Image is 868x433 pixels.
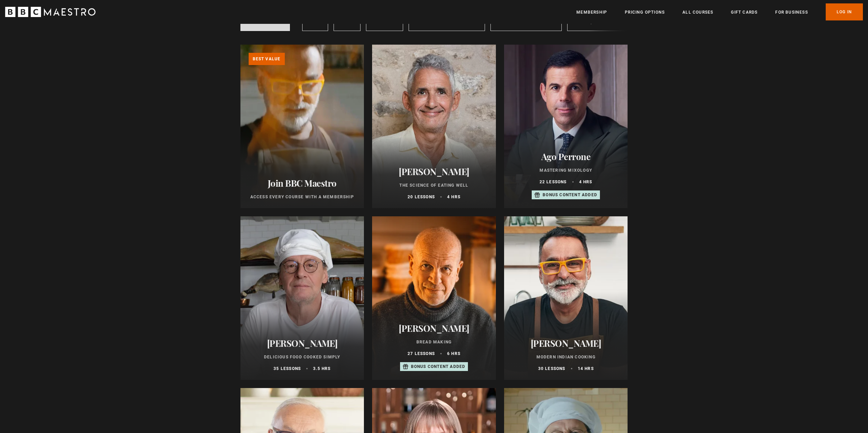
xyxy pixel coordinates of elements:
p: The Science of Eating Well [380,182,488,188]
h2: Ago Perrone [512,151,620,162]
p: 3.5 hrs [313,366,330,372]
a: All Courses [682,9,713,16]
a: Gift Cards [731,9,757,16]
p: Delicious Food Cooked Simply [249,354,356,360]
p: Bonus content added [543,192,597,198]
p: Best value [249,53,285,65]
p: 4 hrs [447,194,460,200]
nav: Primary [576,3,863,20]
h2: [PERSON_NAME] [512,338,620,349]
p: Bread Making [380,339,488,345]
a: [PERSON_NAME] Delicious Food Cooked Simply 35 lessons 3.5 hrs [240,216,364,380]
h2: [PERSON_NAME] [380,323,488,334]
p: 14 hrs [578,366,594,372]
a: Log In [826,3,863,20]
p: Bonus content added [411,364,466,370]
h2: [PERSON_NAME] [249,338,356,349]
a: Pricing Options [625,9,665,16]
p: 35 lessons [274,366,301,372]
a: [PERSON_NAME] The Science of Eating Well 20 lessons 4 hrs [372,45,496,208]
p: Mastering Mixology [512,167,620,173]
p: 27 lessons [408,351,435,357]
a: [PERSON_NAME] Bread Making 27 lessons 6 hrs Bonus content added [372,216,496,380]
p: 4 hrs [579,179,592,185]
p: 20 lessons [408,194,435,200]
p: Modern Indian Cooking [512,354,620,360]
a: [PERSON_NAME] Modern Indian Cooking 30 lessons 14 hrs [504,216,628,380]
p: 22 lessons [540,179,567,185]
a: For business [775,9,808,16]
svg: BBC Maestro [5,7,95,17]
a: Ago Perrone Mastering Mixology 22 lessons 4 hrs Bonus content added [504,45,628,208]
p: 30 lessons [538,366,565,372]
h2: [PERSON_NAME] [380,166,488,177]
a: Membership [576,9,607,16]
p: 6 hrs [447,351,460,357]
